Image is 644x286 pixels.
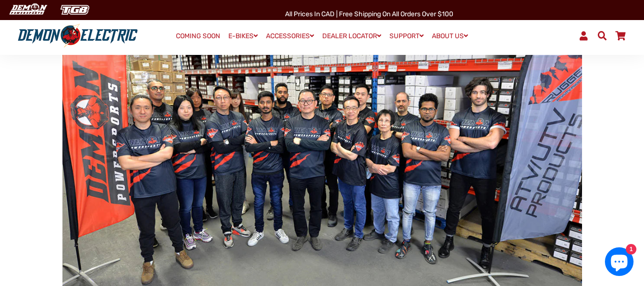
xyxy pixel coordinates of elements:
[429,29,471,43] a: ABOUT US
[14,23,141,48] img: Demon Electric logo
[225,29,261,43] a: E-BIKES
[285,10,453,18] span: All Prices in CAD | Free shipping on all orders over $100
[173,30,224,43] a: COMING SOON
[319,29,385,43] a: DEALER LOCATOR
[602,247,636,278] inbox-online-store-chat: Shopify online store chat
[386,29,427,43] a: SUPPORT
[5,2,51,18] img: Demon Electric
[263,29,317,43] a: ACCESSORIES
[55,2,94,18] img: TGB Canada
